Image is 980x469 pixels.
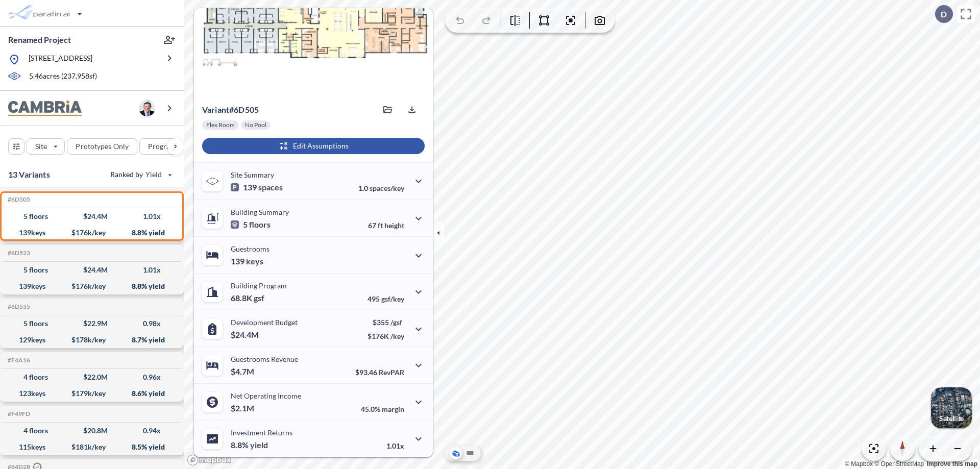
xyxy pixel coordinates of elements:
[361,405,404,413] p: 45.0%
[367,332,404,340] p: $176K
[202,138,425,154] button: Edit Assumptions
[139,138,194,155] button: Program
[382,405,404,413] span: margin
[6,303,30,310] h5: Click to copy the code
[254,293,264,303] span: gsf
[367,318,404,327] p: $355
[370,184,404,192] span: spaces/key
[6,410,30,417] h5: Click to copy the code
[941,10,947,19] p: D
[231,366,256,377] p: $4.7M
[231,219,271,230] p: 5
[231,256,263,266] p: 139
[231,428,292,437] p: Investment Returns
[231,208,289,216] p: Building Summary
[231,318,298,327] p: Development Budget
[384,221,404,230] span: height
[187,454,232,466] a: Mapbox homepage
[931,387,972,428] button: Switcher ImageSatellite
[368,221,404,230] p: 67
[386,441,404,450] p: 1.01x
[8,34,71,45] p: Renamed Project
[231,293,264,303] p: 68.8K
[148,141,177,152] p: Program
[102,166,179,183] button: Ranked by Yield
[6,250,30,257] h5: Click to copy the code
[231,170,274,179] p: Site Summary
[378,221,383,230] span: ft
[139,100,155,116] img: user logo
[206,121,235,129] p: Flex Room
[939,414,964,423] p: Satellite
[202,105,259,115] p: # 6d505
[29,71,97,82] p: 5.46 acres ( 237,958 sf)
[145,169,162,180] span: Yield
[450,447,462,459] button: Aerial View
[67,138,137,155] button: Prototypes Only
[874,460,924,467] a: OpenStreetMap
[8,168,50,181] p: 13 Variants
[931,387,972,428] img: Switcher Image
[231,182,283,192] p: 139
[390,318,402,327] span: /gsf
[202,105,229,114] span: Variant
[231,355,298,363] p: Guestrooms Revenue
[927,460,977,467] a: Improve this map
[379,368,404,377] span: RevPAR
[464,447,476,459] button: Site Plan
[35,141,47,152] p: Site
[258,182,283,192] span: spaces
[245,121,266,129] p: No Pool
[249,219,271,230] span: floors
[355,368,404,377] p: $93.46
[8,101,82,116] img: BrandImage
[358,184,404,192] p: 1.0
[367,294,404,303] p: 495
[6,357,30,364] h5: Click to copy the code
[6,196,30,203] h5: Click to copy the code
[390,332,404,340] span: /key
[27,138,65,155] button: Site
[231,391,301,400] p: Net Operating Income
[231,403,256,413] p: $2.1M
[381,294,404,303] span: gsf/key
[231,281,287,290] p: Building Program
[76,141,129,152] p: Prototypes Only
[845,460,873,467] a: Mapbox
[29,53,92,66] p: [STREET_ADDRESS]
[231,330,260,340] p: $24.4M
[231,440,268,450] p: 8.8%
[231,244,269,253] p: Guestrooms
[250,440,268,450] span: yield
[246,256,263,266] span: keys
